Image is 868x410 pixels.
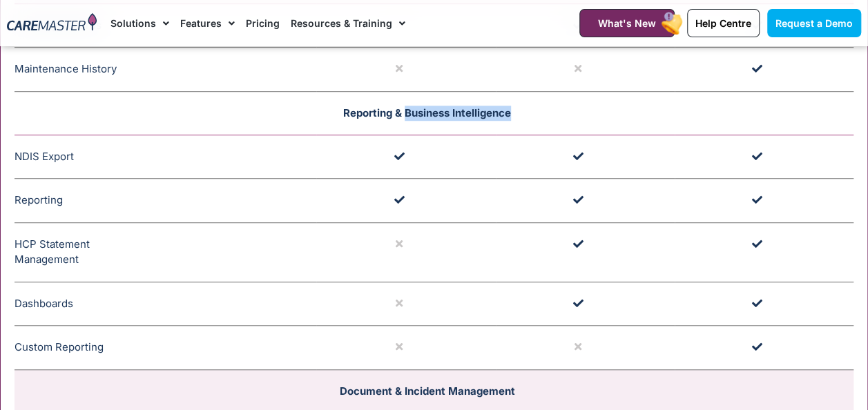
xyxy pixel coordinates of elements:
[687,9,760,37] a: Help Centre
[15,326,316,370] td: Custom Reporting
[15,48,316,92] td: Maintenance History
[775,17,853,29] span: Request a Demo
[340,384,515,398] span: Document & Incident Management
[7,13,97,33] img: CareMaster Logo
[15,282,316,326] td: Dashboards
[767,9,861,37] a: Request a Demo
[598,17,656,29] span: What's New
[15,222,316,282] td: HCP Statement Management
[15,179,316,223] td: Reporting
[695,17,751,29] span: Help Centre
[15,135,316,179] td: NDIS Export
[579,9,675,37] a: What's New
[343,106,511,119] span: Reporting & Business Intelligence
